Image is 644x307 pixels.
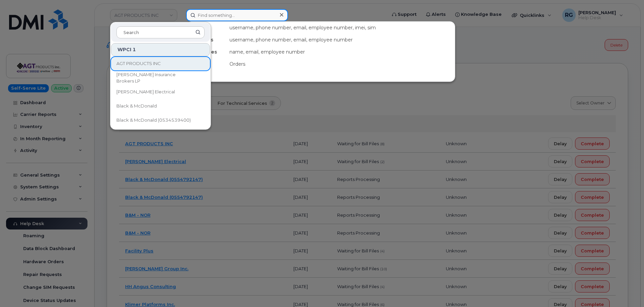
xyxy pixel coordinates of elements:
span: Black & McDonald [116,103,157,110]
div: username, phone number, email, employee number [227,34,455,46]
div: Orders [227,58,455,70]
div: WPCI 1 [111,43,210,56]
a: [PERSON_NAME] Insurance Brokers LP [111,71,210,85]
div: username, phone number, email, employee number, imei, sim [227,22,455,34]
span: [PERSON_NAME] Electrical [116,89,175,95]
span: Black & McDonald (0534539400) [116,117,191,124]
a: Black & McDonald (0534539400) [111,114,210,127]
a: AGT PRODUCTS INC [111,57,210,70]
a: Black & McDonald [111,99,210,113]
span: AGT PRODUCTS INC [116,60,161,67]
input: Search [116,26,205,38]
div: Devices [186,22,227,34]
div: name, email, employee number [227,46,455,58]
span: [PERSON_NAME] Insurance Brokers LP [116,71,194,85]
a: [PERSON_NAME] Electrical [111,85,210,99]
